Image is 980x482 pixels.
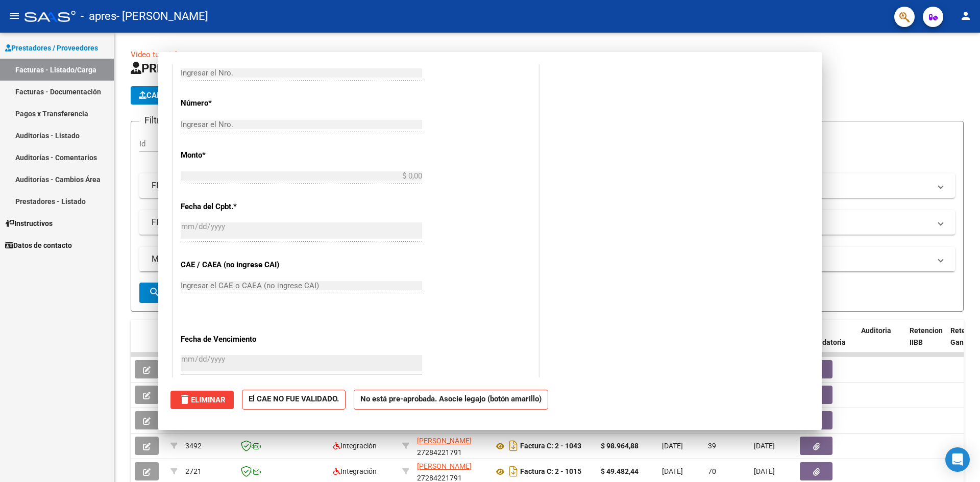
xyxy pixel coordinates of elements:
span: Eliminar [179,395,226,404]
strong: El CAE NO FUE VALIDADO. [242,390,346,410]
span: [PERSON_NAME] [417,462,472,470]
mat-icon: person [960,10,972,22]
span: Prestadores / Proveedores [5,42,98,54]
span: [DATE] [754,442,775,450]
mat-panel-title: MAS FILTROS [152,253,930,265]
mat-icon: menu [8,10,20,22]
p: CAE / CAEA (no ingrese CAI) [181,259,286,271]
span: Retencion IIBB [910,326,943,346]
h3: Filtros [139,113,175,128]
span: Integración [333,442,377,450]
p: Fecha de Vencimiento [181,334,286,345]
span: [DATE] [662,442,683,450]
div: 27284221791 [417,461,485,482]
span: Buscar Comprobante [149,288,250,297]
span: - [PERSON_NAME] [116,5,208,28]
button: Eliminar [170,391,234,409]
span: [DATE] [754,467,775,475]
strong: $ 49.482,44 [601,467,639,475]
mat-panel-title: FILTROS DE INTEGRACION [152,217,930,228]
datatable-header-cell: Retencion IIBB [905,320,946,365]
a: Video tutorial [131,50,177,59]
strong: Factura C: 2 - 1015 [520,468,581,476]
strong: Factura C: 2 - 1043 [520,442,581,450]
datatable-header-cell: Auditoria [857,320,905,365]
span: Auditoria [861,326,891,335]
span: - apres [81,5,116,28]
span: Datos de contacto [5,240,72,251]
strong: $ 98.964,88 [601,442,639,450]
div: 27284221791 [417,435,485,456]
datatable-header-cell: Doc Respaldatoria [796,320,857,365]
mat-icon: delete [179,393,191,405]
strong: No está pre-aprobada. Asocie legajo (botón amarillo) [354,390,548,410]
p: Monto [181,149,286,161]
span: Doc Respaldatoria [800,326,846,346]
p: Número [181,97,286,109]
span: [PERSON_NAME] [417,437,472,445]
span: Instructivos [5,218,53,229]
span: 3492 [185,442,202,450]
span: 39 [708,442,716,450]
i: Descargar documento [507,438,520,454]
span: 70 [708,467,716,475]
span: Cargar Comprobante [139,91,236,100]
div: Open Intercom Messenger [945,447,970,472]
span: PRESTADORES -> Listado de CPBTs Emitidos por Prestadores / Proveedores [131,61,566,75]
span: [DATE] [662,467,683,475]
mat-panel-title: FILTROS DEL COMPROBANTE [152,180,930,191]
span: 2721 [185,467,202,475]
i: Descargar documento [507,463,520,479]
mat-icon: search [149,286,161,298]
p: Fecha del Cpbt. [181,201,286,213]
span: Integración [333,467,377,475]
